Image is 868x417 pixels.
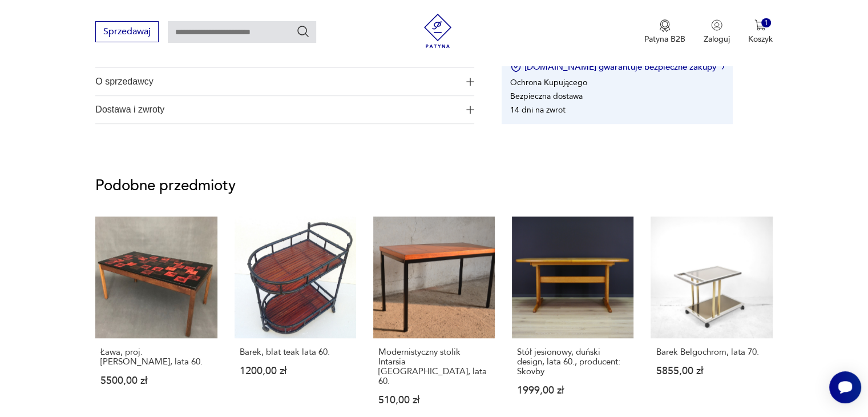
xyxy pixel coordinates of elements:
p: Podobne przedmioty [95,179,772,193]
img: Ikona plusa [466,106,474,114]
p: 5500,00 zł [100,376,212,386]
button: Szukaj [296,25,310,38]
li: Bezpieczna dostawa [510,91,583,102]
p: 1999,00 zł [517,386,628,395]
p: Ława, proj. [PERSON_NAME], lata 60. [100,347,212,367]
p: Zaloguj [704,34,730,45]
span: Dostawa i zwroty [95,96,458,123]
img: Ikona strzałki w prawo [721,64,725,70]
button: 1Koszyk [748,19,773,45]
button: [DOMAIN_NAME] gwarantuje bezpieczne zakupy [510,61,724,73]
li: 14 dni na zwrot [510,105,566,115]
img: Ikona certyfikatu [510,61,522,73]
p: 510,00 zł [378,395,490,405]
p: Barek, blat teak lata 60. [240,347,351,357]
p: Koszyk [748,34,773,45]
li: Ochrona Kupującego [510,77,587,88]
button: Zaloguj [704,19,730,45]
p: Modernistyczny stolik Intarsia [GEOGRAPHIC_DATA], lata 60. [378,347,490,386]
iframe: Smartsupp widget button [829,371,861,403]
p: Barek Belgochrom, lata 70. [656,347,767,357]
button: Ikona plusaO sprzedawcy [95,68,474,95]
img: Ikona medalu [659,19,671,32]
a: Ikona medaluPatyna B2B [644,19,685,45]
p: 1200,00 zł [240,366,351,376]
img: Ikona koszyka [754,19,766,31]
p: Stół jesionowy, duński design, lata 60., producent: Skovby [517,347,628,376]
span: O sprzedawcy [95,68,458,95]
p: Patyna B2B [644,34,685,45]
button: Ikona plusaDostawa i zwroty [95,96,474,123]
button: Sprzedawaj [95,21,159,42]
img: Ikona plusa [466,78,474,86]
img: Patyna - sklep z meblami i dekoracjami vintage [421,14,455,48]
button: Patyna B2B [644,19,685,45]
a: Sprzedawaj [95,29,159,37]
p: 5855,00 zł [656,366,767,376]
img: Ikonka użytkownika [711,19,722,31]
div: 1 [761,18,771,28]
